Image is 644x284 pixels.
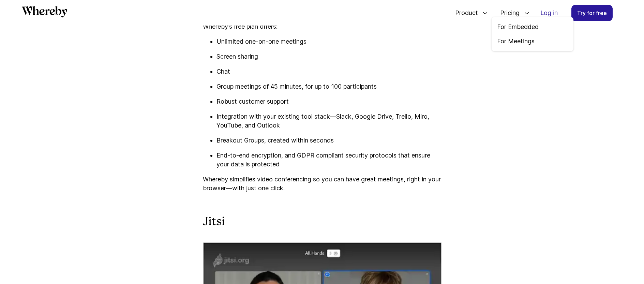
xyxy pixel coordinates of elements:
a: For Embedded [497,23,568,31]
p: Screen sharing [216,52,441,61]
p: Integration with your existing tool stack—Slack, Google Drive, Trello, Miro, YouTube, and Outlook [216,112,441,130]
p: Whereby’s free plan offers: [203,22,441,31]
h3: Jitsi [203,214,441,229]
a: Whereby [22,6,67,20]
a: Try for free [571,5,613,21]
p: Robust customer support [216,97,441,106]
p: Breakout Groups, created within seconds [216,136,441,145]
span: Product [448,2,480,24]
svg: Whereby [22,6,67,17]
a: Log in [535,5,563,21]
p: Unlimited one-on-one meetings [216,37,441,46]
p: Group meetings of 45 minutes, for up to 100 participants [216,82,441,91]
span: Pricing [493,2,521,24]
p: Whereby simplifies video conferencing so you can have great meetings, right in your browser—with ... [203,175,441,193]
p: End-to-end encryption, and GDPR compliant security protocols that ensure your data is protected [216,151,441,169]
a: For Meetings [497,37,568,46]
p: Chat [216,67,441,76]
